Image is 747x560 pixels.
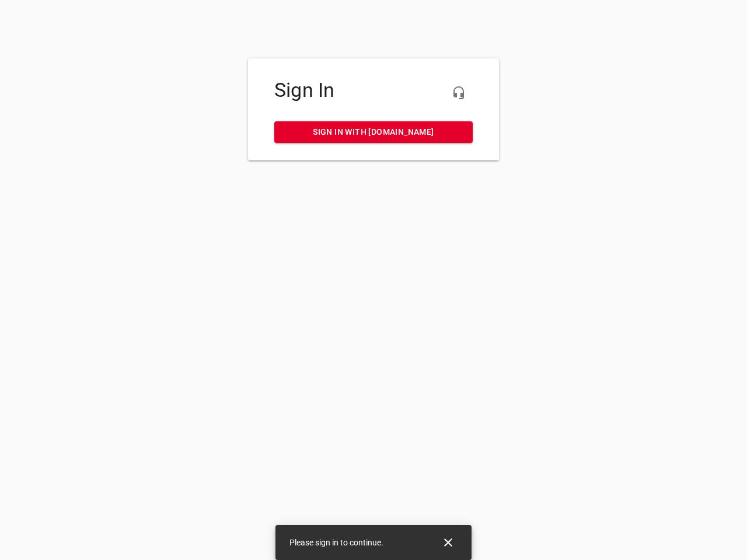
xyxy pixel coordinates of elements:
[289,538,383,547] span: Please sign in to continue.
[274,79,473,102] h4: Sign In
[284,125,463,139] span: Sign in with [DOMAIN_NAME]
[274,121,473,143] a: Sign in with [DOMAIN_NAME]
[445,79,473,107] button: Live Chat
[434,528,462,556] button: Close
